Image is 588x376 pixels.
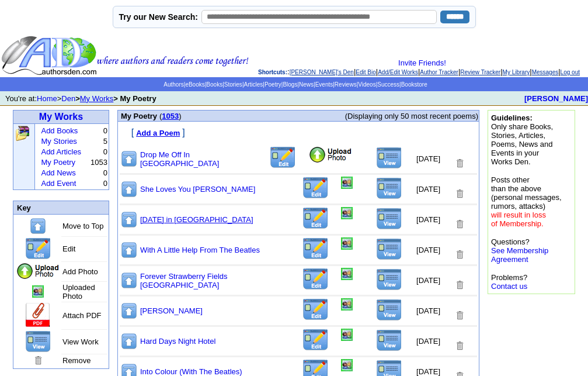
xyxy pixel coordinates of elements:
font: Attach PDF [62,311,101,320]
font: Questions? [491,237,548,264]
font: 0 [103,179,107,188]
img: Add/Remove Photo [341,329,353,341]
a: My Poetry [41,158,75,167]
font: View Work [62,337,99,346]
img: Edit this Title [302,237,329,260]
a: Forever Strawberry Fields [GEOGRAPHIC_DATA] [140,272,228,289]
img: View this Page [25,330,51,353]
a: See Membership Agreement [491,246,548,264]
font: ] [182,127,185,137]
font: [DATE] [416,215,440,224]
font: [DATE] [416,246,440,254]
img: Edit this Title [302,298,329,321]
font: [DATE] [416,367,440,376]
img: View this Title [376,147,402,169]
font: Add Photo [62,267,98,276]
a: Home [37,94,57,103]
font: Uploaded Photo [62,283,95,301]
img: Click to add, upload, edit and remove all your books, stories, articles and poems. [15,125,30,142]
a: Hard Days Night Hotel [140,337,215,346]
img: View this Title [376,299,402,321]
img: Add/Remove Photo [341,268,353,280]
b: Guidelines: [491,113,533,122]
font: (Displaying only 50 most recent poems) [345,112,478,120]
img: Add/Remove Photo [341,207,353,219]
label: Try our New Search: [119,12,198,22]
b: > [75,94,80,103]
a: [PERSON_NAME] [140,306,203,315]
img: Edit this Title [302,329,329,351]
font: 1053 [91,158,107,167]
img: Removes this Title [454,249,465,260]
font: 0 [103,126,107,135]
img: Add Attachment [25,303,51,328]
img: Add/Remove Photo [341,298,353,311]
a: Bookstore [401,81,427,88]
img: Add/Remove Photo [341,359,353,371]
font: Key [17,203,31,212]
a: Log out [561,69,580,75]
a: eBooks [185,81,204,88]
img: Move to top [120,180,138,198]
img: Removes this Title [454,280,465,291]
a: Events [315,81,333,88]
a: Add News [41,168,75,177]
a: With A Little Help From The Beatles [140,246,260,254]
img: View this Title [376,208,402,230]
img: Move to top [120,150,138,168]
img: Move to top [120,211,138,229]
img: Removes this Title [454,158,465,169]
img: header_logo2.gif [1,35,249,76]
font: Add a Poem [136,129,180,137]
font: 0 [103,147,107,156]
a: Author Tracker [420,69,458,75]
a: Add Books [41,126,78,135]
span: ) [179,112,181,120]
a: [DATE] in [GEOGRAPHIC_DATA] [140,215,253,224]
a: She Loves You [PERSON_NAME] [140,185,255,194]
img: Add/Remove Photo [32,285,44,298]
a: Videos [358,81,375,88]
a: 1053 [162,112,179,120]
img: Move to top [120,271,138,289]
img: Removes this Title [454,219,465,230]
img: Add/Remove Photo [341,177,353,189]
a: News [299,81,314,88]
a: Edit Bio [356,69,375,75]
a: Stories [224,81,242,88]
img: Edit this Title [302,207,329,230]
a: Reviews [335,81,357,88]
a: Articles [243,81,263,88]
a: Success [377,81,399,88]
font: [DATE] [416,306,440,315]
img: View this Title [376,268,402,291]
a: Add Articles [41,147,81,156]
font: Only share Books, Stories, Articles, Poems, News and Events in your Works Den. [491,113,553,166]
a: Drop Me Off In [GEOGRAPHIC_DATA] [140,150,219,168]
img: Edit this Title [302,268,329,291]
font: [DATE] [416,337,440,346]
a: Den [61,94,75,103]
a: Add/Edit Works [378,69,418,75]
font: [DATE] [416,276,440,285]
img: Edit this Title [25,237,52,260]
img: Removes this Title [454,340,465,351]
img: Add Photo [308,146,353,164]
a: My Library [503,69,530,75]
a: Contact us [491,282,527,291]
a: My Works [39,112,83,122]
font: You're at: > [5,94,156,103]
a: Review Tracker [460,69,500,75]
b: > My Poetry [113,94,156,103]
span: Shortcuts: [258,69,287,75]
a: Invite Friends! [398,58,446,67]
a: My Works [80,94,114,103]
a: Authors [163,81,183,88]
a: Poetry [265,81,281,88]
img: Edit this Title [302,177,329,199]
img: Move to top [29,217,47,235]
a: [PERSON_NAME] [524,94,588,103]
img: Move to top [120,241,138,259]
font: [DATE] [416,185,440,194]
font: [DATE] [416,154,440,163]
